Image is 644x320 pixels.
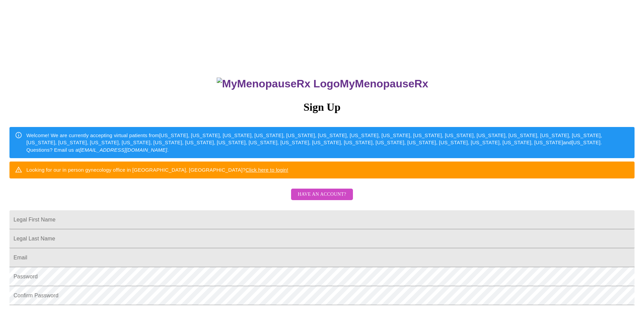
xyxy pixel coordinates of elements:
h3: Sign Up [9,101,635,113]
a: Click here to login! [245,167,288,173]
div: Looking for our in person gynecology office in [GEOGRAPHIC_DATA], [GEOGRAPHIC_DATA]? [26,164,288,176]
h3: MyMenopauseRx [10,78,635,90]
div: Welcome! We are currently accepting virtual patients from [US_STATE], [US_STATE], [US_STATE], [US... [26,129,629,156]
img: MyMenopauseRx Logo [217,78,340,90]
span: Have an account? [298,190,346,199]
button: Have an account? [291,189,353,200]
em: [EMAIL_ADDRESS][DOMAIN_NAME] [80,147,167,153]
a: Have an account? [289,196,355,202]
